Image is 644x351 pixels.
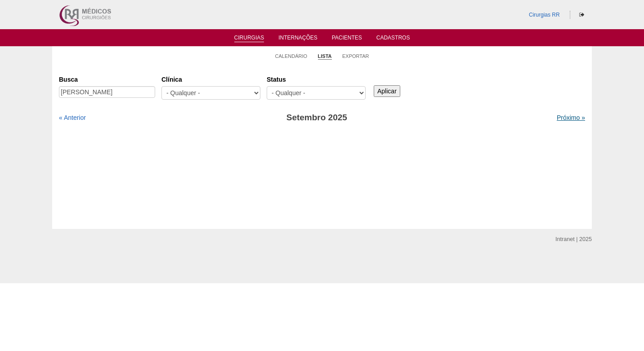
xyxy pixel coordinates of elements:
[161,75,260,84] label: Clínica
[529,12,560,18] a: Cirurgias RR
[318,53,332,60] a: Lista
[185,111,448,124] h3: Setembro 2025
[59,114,86,121] a: « Anterior
[234,35,264,42] a: Cirurgias
[332,35,362,44] a: Pacientes
[342,53,369,59] a: Exportar
[267,75,366,84] label: Status
[579,12,584,18] i: Sair
[555,235,592,244] div: Intranet | 2025
[59,75,155,84] label: Busca
[59,86,155,98] input: Digite os termos que você deseja procurar.
[557,114,585,121] a: Próximo »
[278,35,318,44] a: Internações
[374,85,400,97] input: Aplicar
[275,53,308,59] a: Calendário
[376,35,410,44] a: Cadastros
